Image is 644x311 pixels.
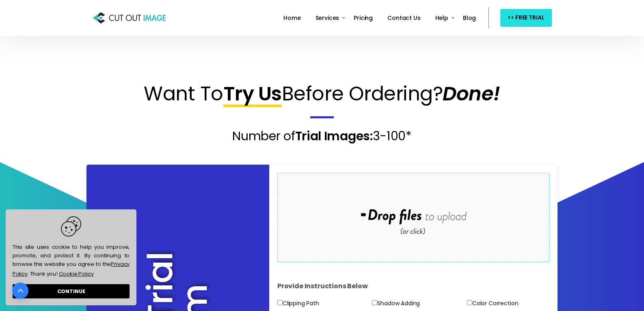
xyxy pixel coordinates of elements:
[387,14,420,22] span: Contact Us
[350,9,376,27] a: Pricing
[443,80,500,107] span: Done!
[295,127,373,145] span: Trial Images:
[316,14,339,22] span: Services
[460,9,479,27] a: Blog
[232,127,295,145] span: Number of
[144,80,223,107] span: Want To
[223,80,282,107] span: Try Us
[372,298,420,309] label: Shadow Adding
[12,283,28,299] a: Go to top
[283,14,300,22] span: Home
[500,9,551,26] a: >> FREE TRIAL
[312,9,343,27] a: Services
[467,298,518,309] label: Color Correction
[432,9,452,27] a: Help
[463,14,476,22] span: Blog
[13,284,130,298] a: dismiss cookie message
[277,300,283,305] input: Clipping Path
[280,9,304,27] a: Home
[13,216,130,279] span: This site uses cookie to help you improve, promote, and protect it. By continuing to browse this ...
[282,80,443,107] span: Before Ordering?
[277,274,550,298] h4: Provide Instructions Below
[354,14,373,22] span: Pricing
[467,300,472,305] input: Color Correction
[13,260,130,278] a: Privacy Policy
[93,10,166,26] img: Cut Out Image: Photo Cut Out Service Provider
[58,268,95,279] a: learn more about cookies
[508,13,544,23] span: >> FREE TRIAL
[435,14,448,22] span: Help
[373,127,412,145] span: 3-100*
[6,209,136,305] div: cookieconsent
[384,9,424,27] a: Contact Us
[372,300,377,305] input: Shadow Adding
[277,298,319,309] label: Clipping Path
